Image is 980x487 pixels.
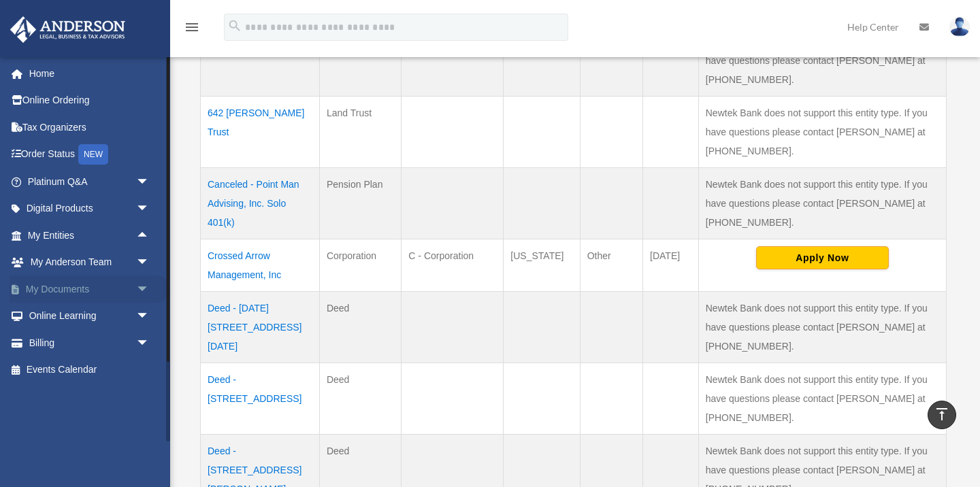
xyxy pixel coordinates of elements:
img: User Pic [949,17,970,37]
img: Anderson Advisors Platinum Portal [6,16,129,43]
td: Pension Plan [319,167,401,239]
td: C - Corporation [402,239,504,291]
a: Order StatusNEW [10,141,170,169]
a: Home [10,60,170,87]
span: arrow_drop_down [136,168,163,196]
a: Online Learningarrow_drop_down [10,303,170,330]
span: arrow_drop_down [136,249,163,277]
a: Billingarrow_drop_down [10,329,170,356]
a: Digital Productsarrow_drop_down [10,195,170,222]
td: Land Trust [319,96,401,167]
a: Tax Organizers [10,114,170,141]
i: menu [184,19,200,35]
span: arrow_drop_down [136,275,163,303]
a: Events Calendar [10,356,170,384]
td: Corporation [319,239,401,291]
td: Newtek Bank does not support this entity type. If you have questions please contact [PERSON_NAME]... [698,363,946,434]
span: arrow_drop_down [136,303,163,331]
a: Platinum Q&Aarrow_drop_down [10,168,170,195]
td: Deed [319,363,401,434]
a: Online Ordering [10,87,170,114]
a: My Entitiesarrow_drop_up [10,222,163,249]
td: Land Trust [319,24,401,96]
td: 323 East Orman Trust [201,24,320,96]
a: My Anderson Teamarrow_drop_down [10,249,170,276]
a: vertical_align_top [928,401,956,429]
td: Newtek Bank does not support this entity type. If you have questions please contact [PERSON_NAME]... [698,291,946,363]
i: search [227,18,242,33]
button: Apply Now [756,246,889,269]
td: Newtek Bank does not support this entity type. If you have questions please contact [PERSON_NAME]... [698,24,946,96]
a: menu [184,24,200,35]
td: Newtek Bank does not support this entity type. If you have questions please contact [PERSON_NAME]... [698,96,946,167]
a: My Documentsarrow_drop_down [10,275,170,303]
td: Deed - [DATE][STREET_ADDRESS][DATE] [201,291,320,363]
td: Other [580,239,642,291]
td: Canceled - Point Man Advising, Inc. Solo 401(k) [201,167,320,239]
td: [DATE] [643,239,699,291]
i: vertical_align_top [934,406,950,422]
td: Crossed Arrow Management, Inc [201,239,320,291]
td: [US_STATE] [504,239,580,291]
span: arrow_drop_up [136,222,163,250]
td: 642 [PERSON_NAME] Trust [201,96,320,167]
span: arrow_drop_down [136,329,163,357]
span: arrow_drop_down [136,195,163,223]
td: Newtek Bank does not support this entity type. If you have questions please contact [PERSON_NAME]... [698,167,946,239]
td: Deed - [STREET_ADDRESS] [201,363,320,434]
td: Deed [319,291,401,363]
div: NEW [78,144,108,165]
